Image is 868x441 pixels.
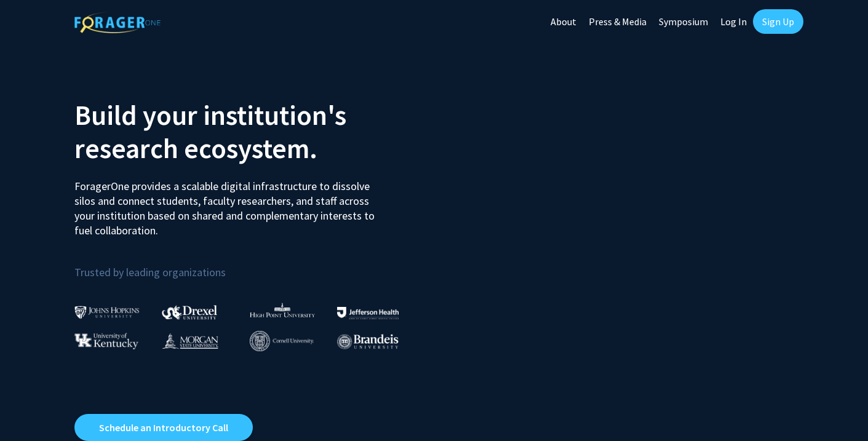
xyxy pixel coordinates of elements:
p: Trusted by leading organizations [74,248,425,282]
img: High Point University [250,303,315,317]
img: Drexel University [162,305,217,319]
h2: Build your institution's research ecosystem. [74,98,425,165]
img: Johns Hopkins University [74,306,140,319]
img: Morgan State University [162,333,218,349]
p: ForagerOne provides a scalable digital infrastructure to dissolve silos and connect students, fac... [74,170,383,238]
a: Opens in a new tab [74,414,253,441]
img: Thomas Jefferson University [337,307,399,319]
img: ForagerOne Logo [74,12,161,33]
img: University of Kentucky [74,333,138,349]
img: Cornell University [250,331,314,351]
a: Sign Up [753,9,803,34]
img: Brandeis University [337,334,399,349]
